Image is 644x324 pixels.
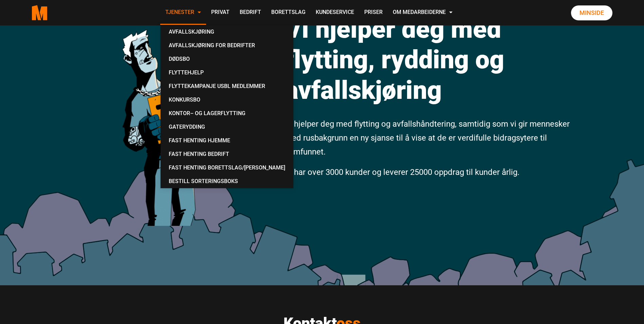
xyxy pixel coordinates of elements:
[163,79,291,93] a: Flyttekampanje USBL medlemmer
[311,1,359,25] a: Kundeservice
[163,52,291,66] a: Dødsbo
[266,1,311,25] a: Borettslag
[285,119,570,157] span: Vi hjelper deg med flytting og avfallshåndtering, samtidig som vi gir mennesker med rusbakgrunn e...
[285,14,572,105] h1: Vi hjelper deg med flytting, rydding og avfallskjøring
[285,167,519,177] span: Vi har over 3000 kunder og leverer 25000 oppdrag til kunder årlig.
[163,161,291,175] a: Fast Henting Borettslag/[PERSON_NAME]
[163,107,291,120] a: Kontor– og lagerflytting
[163,93,291,107] a: Konkursbo
[235,1,266,25] a: Bedrift
[359,1,388,25] a: Priser
[388,1,458,25] a: Om Medarbeiderne
[163,25,291,39] a: Avfallskjøring
[163,147,291,161] a: Fast Henting Bedrift
[206,1,235,25] a: Privat
[160,1,206,25] a: Tjenester
[163,134,291,147] a: Fast Henting Hjemme
[571,5,612,20] a: Minside
[163,39,291,52] a: Avfallskjøring for Bedrifter
[163,175,291,188] a: Bestill Sorteringsboks
[163,120,291,134] a: Gaterydding
[163,66,291,79] a: Flyttehjelp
